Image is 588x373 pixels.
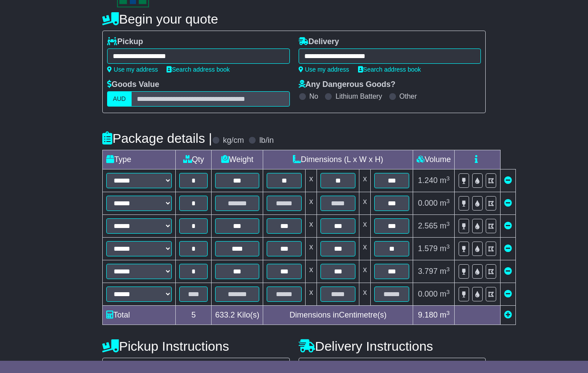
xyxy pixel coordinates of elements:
[446,198,450,204] sup: 3
[418,311,438,319] span: 9.180
[418,176,438,185] span: 1.240
[418,290,438,298] span: 0.000
[446,310,450,316] sup: 3
[306,260,317,283] td: x
[359,238,371,260] td: x
[167,66,230,73] a: Search address book
[418,267,438,276] span: 3.797
[310,92,318,100] label: No
[306,215,317,238] td: x
[212,306,263,325] td: Kilo(s)
[440,244,450,253] span: m
[107,80,159,90] label: Goods Value
[446,289,450,295] sup: 3
[306,283,317,306] td: x
[418,221,438,230] span: 2.565
[176,150,212,169] td: Qty
[504,221,512,230] a: Remove this item
[359,260,371,283] td: x
[413,150,455,169] td: Volume
[504,290,512,298] a: Remove this item
[440,290,450,298] span: m
[400,92,417,100] label: Other
[263,306,413,325] td: Dimensions in Centimetre(s)
[299,66,349,73] a: Use my address
[306,169,317,192] td: x
[102,12,486,26] h4: Begin your quote
[176,306,212,325] td: 5
[359,215,371,238] td: x
[440,267,450,276] span: m
[103,306,176,325] td: Total
[446,243,450,250] sup: 3
[359,192,371,215] td: x
[440,311,450,319] span: m
[504,244,512,253] a: Remove this item
[263,150,413,169] td: Dimensions (L x W x H)
[440,176,450,185] span: m
[102,339,289,353] h4: Pickup Instructions
[306,238,317,260] td: x
[299,80,396,90] label: Any Dangerous Goods?
[306,192,317,215] td: x
[418,199,438,207] span: 0.000
[446,266,450,273] sup: 3
[446,221,450,227] sup: 3
[359,283,371,306] td: x
[504,176,512,185] a: Remove this item
[102,131,212,145] h4: Package details |
[359,169,371,192] td: x
[103,150,176,169] td: Type
[418,244,438,253] span: 1.579
[358,66,421,73] a: Search address book
[299,339,486,353] h4: Delivery Instructions
[107,37,143,47] label: Pickup
[212,150,263,169] td: Weight
[223,136,244,145] label: kg/cm
[446,175,450,182] sup: 3
[504,267,512,276] a: Remove this item
[107,91,132,107] label: AUD
[504,199,512,207] a: Remove this item
[440,221,450,230] span: m
[107,66,158,73] a: Use my address
[440,199,450,207] span: m
[504,311,512,319] a: Add new item
[299,37,339,47] label: Delivery
[215,311,235,319] span: 633.2
[335,92,382,100] label: Lithium Battery
[259,136,274,145] label: lb/in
